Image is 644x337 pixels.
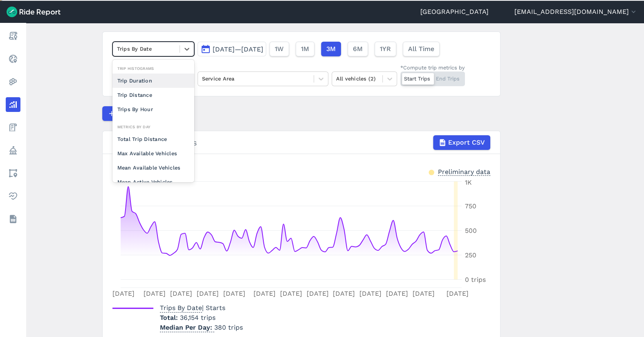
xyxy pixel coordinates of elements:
span: Export CSV [448,138,485,147]
tspan: [DATE] [223,289,245,297]
button: 3M [321,42,341,56]
a: Heatmaps [6,74,20,89]
span: 6M [353,44,363,54]
div: Trip Histograms [112,65,194,72]
tspan: [DATE] [253,289,275,297]
div: Total Trip Distance [112,132,194,146]
div: Preliminary data [438,167,490,176]
tspan: 250 [465,251,476,259]
div: Trips By Date | Starts [112,135,490,150]
a: Realtime [6,51,20,66]
button: Compare Metrics [102,106,177,121]
a: Areas [6,166,20,181]
button: 1M [296,42,314,56]
span: 3M [326,44,336,54]
button: Export CSV [433,135,490,150]
a: Health [6,189,20,203]
button: 6M [348,42,368,56]
span: Median Per Day [160,321,214,332]
a: [GEOGRAPHIC_DATA] [420,7,489,17]
tspan: [DATE] [196,289,218,297]
tspan: [DATE] [144,289,166,297]
button: [DATE]—[DATE] [197,42,266,56]
div: Trip Distance [112,88,194,102]
tspan: [DATE] [306,289,328,297]
span: Total [160,314,180,321]
tspan: [DATE] [412,289,434,297]
img: Ride Report [7,7,61,17]
div: *Compute trip metrics by [400,64,465,71]
p: 380 trips [160,323,243,333]
span: 1M [301,44,309,54]
span: 36,154 trips [180,314,215,321]
tspan: 0 trips [465,276,486,283]
tspan: [DATE] [386,289,408,297]
a: Datasets [6,212,20,226]
tspan: [DATE] [170,289,192,297]
button: All Time [403,42,440,56]
button: 1W [269,42,289,56]
tspan: [DATE] [280,289,302,297]
span: 1W [275,44,284,54]
tspan: [DATE] [333,289,355,297]
span: Trips By Date [160,301,202,312]
a: Report [6,29,20,43]
div: Metrics By Day [112,123,194,131]
div: Max Available Vehicles [112,146,194,161]
span: [DATE]—[DATE] [213,45,263,53]
span: All Time [408,44,434,54]
tspan: 500 [465,227,477,234]
div: Trip Duration [112,74,194,88]
tspan: 1K [465,179,472,186]
span: | Starts [160,304,225,312]
tspan: [DATE] [447,289,469,297]
button: [EMAIL_ADDRESS][DOMAIN_NAME] [514,7,637,17]
button: 1YR [375,42,396,56]
a: Policy [6,143,20,158]
tspan: [DATE] [359,289,381,297]
a: Fees [6,120,20,135]
div: Mean Available Vehicles [112,161,194,175]
button: Previous [0,0,1,1]
a: Analyze [6,97,20,112]
span: 1YR [380,44,391,54]
tspan: 750 [465,202,476,210]
div: Trips By Hour [112,102,194,116]
button: Settings [1,0,2,1]
tspan: [DATE] [112,289,135,297]
div: Mean Active Vehicles [112,175,194,189]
